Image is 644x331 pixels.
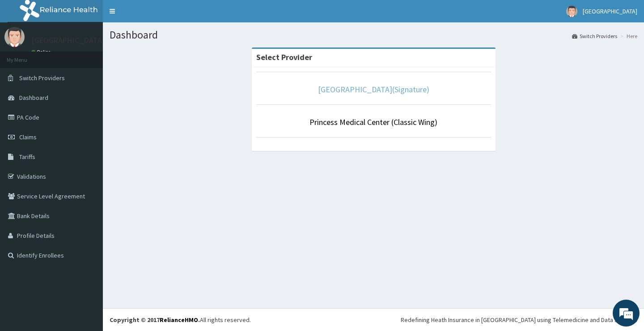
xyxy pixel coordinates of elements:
span: Switch Providers [19,74,65,82]
a: RelianceHMO [160,316,198,324]
img: User Image [566,6,577,17]
a: Switch Providers [572,32,617,40]
img: User Image [4,27,25,47]
span: [GEOGRAPHIC_DATA] [583,7,637,15]
div: Redefining Heath Insurance in [GEOGRAPHIC_DATA] using Telemedicine and Data Science! [401,315,637,324]
span: Dashboard [19,94,48,102]
span: Claims [19,133,37,141]
strong: Select Provider [256,52,312,62]
p: [GEOGRAPHIC_DATA] [31,36,105,44]
h1: Dashboard [110,29,637,41]
li: Here [618,32,637,40]
a: Online [31,49,53,55]
strong: Copyright © 2017 . [110,316,200,324]
a: Princess Medical Center (Classic Wing) [309,117,437,127]
a: [GEOGRAPHIC_DATA](Signature) [318,84,429,95]
span: Tariffs [19,153,35,161]
footer: All rights reserved. [103,308,644,331]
